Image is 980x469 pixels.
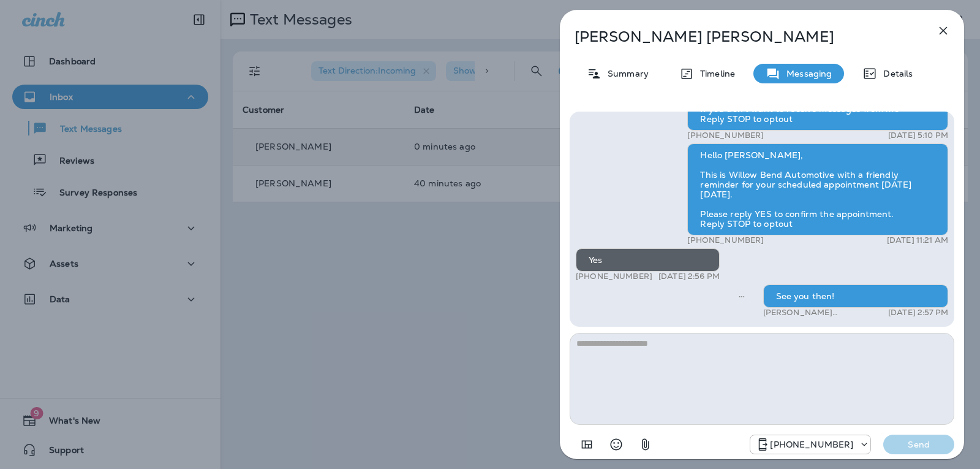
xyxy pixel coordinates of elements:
p: [PERSON_NAME] [PERSON_NAME] [575,28,909,45]
p: Summary [601,69,649,78]
div: +1 (813) 497-4455 [750,437,870,452]
button: Add in a premade template [575,432,599,457]
div: Hello [PERSON_NAME], This is Willow Bend Automotive with a friendly reminder for your scheduled a... [687,143,948,235]
div: See you then! [763,284,948,308]
p: [PHONE_NUMBER] [687,131,764,140]
p: [DATE] 11:21 AM [887,235,948,245]
p: [PERSON_NAME] WillowBend [763,308,874,318]
button: Select an emoji [604,432,628,457]
p: [DATE] 5:10 PM [888,131,948,140]
p: [PHONE_NUMBER] [576,272,652,281]
p: [PHONE_NUMBER] [770,440,853,449]
span: Sent [739,290,745,301]
p: Messaging [780,69,832,78]
p: [DATE] 2:57 PM [888,308,948,318]
p: [PHONE_NUMBER] [687,235,764,245]
p: Timeline [694,69,735,78]
div: Yes [576,248,720,272]
p: Details [877,69,913,78]
p: [DATE] 2:56 PM [658,272,720,281]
